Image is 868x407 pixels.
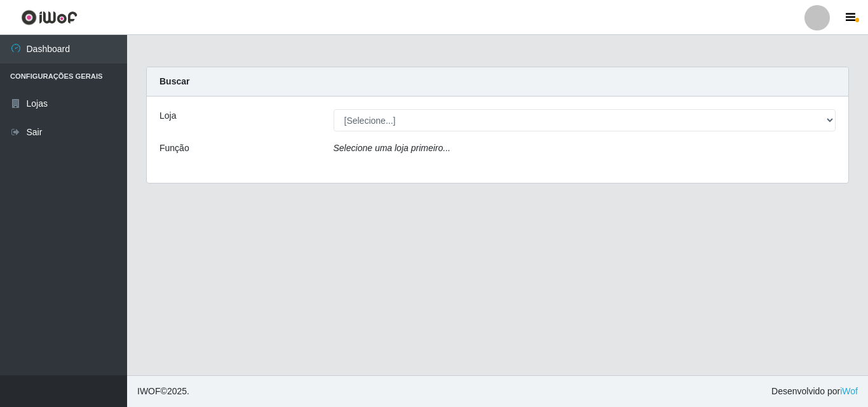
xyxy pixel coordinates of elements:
[334,143,451,153] i: Selecione uma loja primeiro...
[137,385,189,398] span: © 2025 .
[159,109,176,123] label: Loja
[159,76,189,86] strong: Buscar
[21,10,78,25] img: CoreUI Logo
[137,386,161,396] span: IWOF
[840,386,858,396] a: iWof
[771,385,858,398] span: Desenvolvido por
[159,142,189,155] label: Função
